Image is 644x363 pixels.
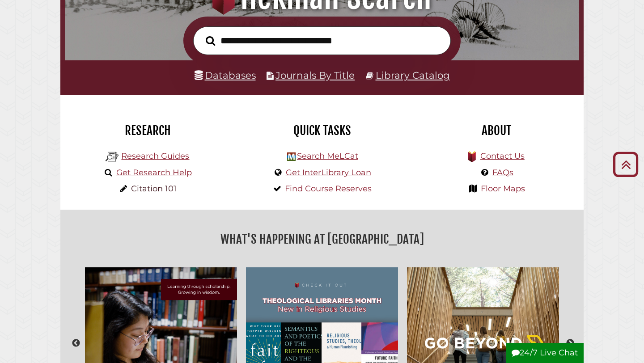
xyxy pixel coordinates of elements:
a: Library Catalog [376,69,450,81]
button: Search [201,34,220,48]
a: Get Research Help [116,168,192,177]
img: Hekman Library Logo [106,150,119,164]
i: Search [206,35,215,46]
a: Contact Us [480,151,525,161]
a: Research Guides [121,151,189,161]
a: Back to Top [610,157,642,172]
button: Previous [72,339,80,348]
a: Citation 101 [131,184,177,194]
a: Find Course Reserves [285,184,372,194]
button: Next [566,339,575,348]
a: Journals By Title [275,69,355,81]
a: Search MeLCat [297,151,358,161]
h2: About [416,123,577,138]
a: Floor Maps [481,184,525,194]
a: Get InterLibrary Loan [286,168,371,177]
a: Databases [195,69,256,81]
h2: Research [67,123,228,138]
h2: Quick Tasks [241,123,402,138]
a: FAQs [492,168,513,177]
h2: What's Happening at [GEOGRAPHIC_DATA] [67,229,577,249]
img: Hekman Library Logo [287,152,296,161]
